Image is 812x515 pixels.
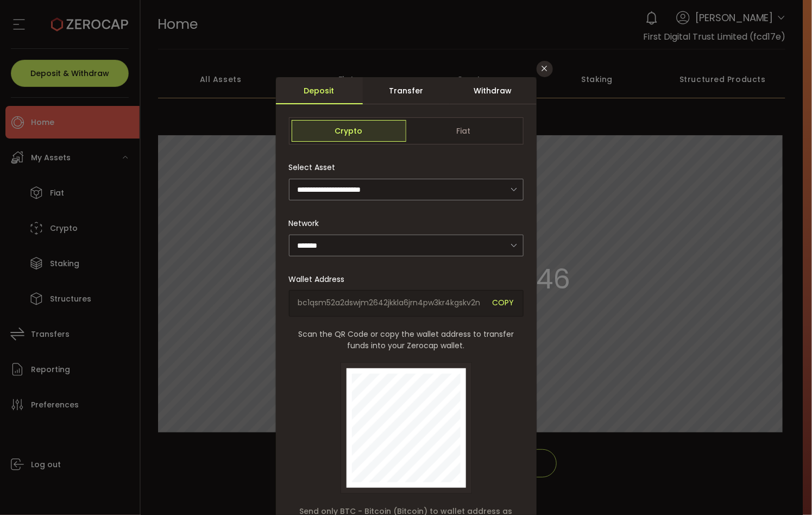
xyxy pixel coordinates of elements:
[298,297,484,310] span: bc1qsm52a2dswjm2642jkkla6jrn4pw3kr4kgskv2n
[363,77,450,104] div: Transfer
[289,329,524,351] span: Scan the QR Code or copy the wallet address to transfer funds into your Zerocap wallet.
[289,274,351,285] label: Wallet Address
[276,77,363,104] div: Deposit
[450,77,537,104] div: Withdraw
[493,297,514,310] span: COPY
[758,463,812,515] iframe: Chat Widget
[292,120,406,142] span: Crypto
[289,162,342,173] label: Select Asset
[406,120,521,142] span: Fiat
[289,218,326,229] label: Network
[537,61,553,77] button: Close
